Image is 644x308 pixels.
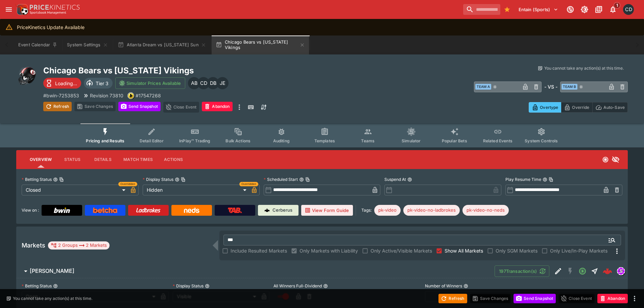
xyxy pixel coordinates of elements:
[197,77,210,89] div: Cameron Duffy
[483,138,512,143] span: Related Events
[188,77,200,89] div: Alex Bothe
[402,138,421,143] span: Simulator
[549,177,553,182] button: Copy To Clipboard
[202,103,232,110] span: Mark an event as closed and abandoned.
[16,264,495,278] button: [PERSON_NAME]
[258,205,299,216] a: Cerberus
[88,151,118,168] button: Details
[22,185,128,195] div: Closed
[403,207,460,214] span: pk-video-no-ladbrokes
[118,151,158,168] button: Match Times
[140,138,164,143] span: Detail Editor
[515,4,562,15] button: Select Tenant
[17,21,85,33] div: PriceKinetics Update Available
[118,102,161,111] button: Send Snapshot
[300,247,358,254] span: Only Markets with Liability
[561,102,592,113] button: Override
[578,267,587,275] svg: Open
[550,247,607,254] span: Only Live/In-Play Markets
[51,241,107,250] div: 2 Groups 2 Markets
[120,182,135,186] span: Overridden
[305,177,310,182] button: Copy To Clipboard
[235,102,243,113] button: more
[361,138,375,143] span: Teams
[272,207,292,214] p: Cerberus
[371,247,432,254] span: Only Active/Visible Markets
[502,4,512,15] button: Bookmarks
[496,247,538,254] span: Only SGM Markets
[13,295,92,302] p: You cannot take any action(s) at this time.
[86,138,124,143] span: Pricing and Results
[603,266,612,276] div: 1e8fd30c-ff2e-47d5-a442-b1bbb21a6250
[601,264,614,278] a: 1e8fd30c-ff2e-47d5-a442-b1bbb21a6250
[212,35,309,54] button: Chicago Bears vs [US_STATE] Vikings
[505,176,541,182] p: Play Resume Time
[207,77,219,89] div: Daniel Beswick
[613,247,621,255] svg: More
[179,138,210,143] span: InPlay™ Trading
[14,35,62,54] button: Event Calendar
[603,104,625,111] p: Auto-Save
[529,102,628,113] div: Start From
[544,83,557,90] h6: - VS -
[53,177,58,182] button: Betting StatusCopy To Clipboard
[314,138,335,143] span: Templates
[22,205,39,216] label: View on :
[30,267,74,275] h6: [PERSON_NAME]
[184,208,199,213] img: Neds
[463,284,468,288] button: Number of Winners
[602,156,609,163] svg: Closed
[578,3,591,16] button: Toggle light/dark mode
[630,294,639,303] button: more
[564,265,576,277] button: SGM Disabled
[403,205,460,216] div: Betting Target: cerberus
[59,177,64,182] button: Copy To Clipboard
[572,104,589,111] p: Override
[136,92,161,99] p: Copy To Clipboard
[216,77,229,89] div: James Edlin
[205,284,210,288] button: Display Status
[612,156,620,164] svg: Hidden
[273,138,290,143] span: Auditing
[525,138,558,143] span: System Controls
[438,294,467,303] button: Refresh
[603,266,612,276] img: logo-cerberus--red.svg
[136,208,161,213] img: Ladbrokes
[264,176,298,182] p: Scheduled Start
[301,205,353,216] button: View Form Guide
[143,176,173,182] p: Display Status
[43,102,72,111] button: Refresh
[30,5,80,10] img: PriceKinetics
[175,177,180,182] button: Display StatusCopy To Clipboard
[361,205,372,216] label: Tags:
[22,283,52,289] p: Betting Status
[614,2,621,9] span: 1
[589,265,601,277] button: Straight
[63,35,112,54] button: System Settings
[3,3,15,16] button: open drawer
[425,283,462,289] p: Number of Winners
[96,80,109,87] p: Tier 3
[228,208,242,213] img: TabNZ
[173,283,204,289] p: Display Status
[562,84,577,90] span: Team B
[597,294,628,301] span: Mark an event as closed and abandoned.
[30,11,66,14] img: Sportsbook Management
[592,102,628,113] button: Auto-Save
[53,284,58,288] button: Betting Status
[621,2,636,17] button: Cameron Duffy
[22,176,52,182] p: Betting Status
[231,247,287,254] span: Include Resulted Markets
[495,265,549,277] button: 197Transaction(s)
[540,104,558,111] p: Overtype
[24,151,57,168] button: Overview
[514,294,556,303] button: Send Snapshot
[22,241,45,249] h5: Markets
[576,265,589,277] button: Open
[57,151,88,168] button: Status
[593,3,605,16] button: Documentation
[475,84,491,90] span: Team A
[384,176,406,182] p: Suspend At
[617,267,625,275] img: simulator
[114,35,210,54] button: Atlanta Dream vs [US_STATE] Sun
